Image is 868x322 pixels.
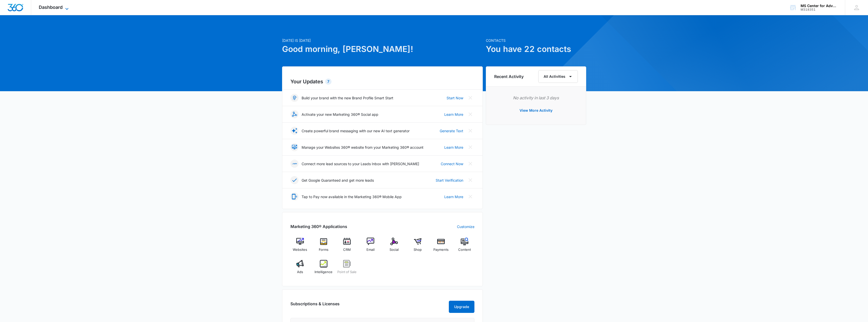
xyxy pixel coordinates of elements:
[343,247,351,252] span: CRM
[302,112,378,117] p: Activate your new Marketing 360® Social app
[433,247,449,252] span: Payments
[302,161,419,166] p: Connect more lead sources to your Leads Inbox with [PERSON_NAME]
[466,160,474,168] button: Close
[447,95,463,101] a: Start Now
[337,238,357,256] a: CRM
[408,238,427,256] a: Shop
[293,247,307,252] span: Websites
[302,194,402,199] p: Tap to Pay now available in the Marketing 360® Mobile App
[444,112,463,117] a: Learn More
[466,176,474,184] button: Close
[297,270,303,275] span: Ads
[466,143,474,151] button: Close
[319,247,328,252] span: Forms
[337,270,357,275] span: Point of Sale
[366,247,375,252] span: Email
[441,161,463,166] a: Connect Now
[337,260,357,278] a: Point of Sale
[290,260,310,278] a: Ads
[514,104,558,117] button: View More Activity
[801,8,838,11] div: account id
[486,43,586,55] h1: You have 22 contacts
[290,301,340,311] h2: Subscriptions & Licenses
[314,260,333,278] a: Intelligence
[444,194,463,199] a: Learn More
[315,270,333,275] span: Intelligence
[282,38,483,43] p: [DATE] is [DATE]
[314,238,333,256] a: Forms
[440,128,463,134] a: Generate Text
[302,178,374,183] p: Get Google Guaranteed and get more leads
[466,193,474,201] button: Close
[436,178,463,183] a: Start Verification
[282,43,483,55] h1: Good morning, [PERSON_NAME]!
[361,238,380,256] a: Email
[431,238,451,256] a: Payments
[414,247,422,252] span: Shop
[455,238,474,256] a: Content
[801,4,838,8] div: account name
[538,70,578,83] button: All Activities
[384,238,404,256] a: Social
[486,38,586,43] p: Contacts
[449,301,474,313] button: Upgrade
[302,95,393,101] p: Build your brand with the new Brand Profile Smart Start
[290,78,474,85] h2: Your Updates
[466,110,474,118] button: Close
[494,73,524,80] h6: Recent Activity
[457,224,474,229] a: Customize
[39,5,63,10] span: Dashboard
[466,94,474,102] button: Close
[302,145,423,150] p: Manage your Websites 360® website from your Marketing 360® account
[458,247,471,252] span: Content
[290,238,310,256] a: Websites
[466,127,474,135] button: Close
[390,247,399,252] span: Social
[290,223,347,230] h2: Marketing 360® Applications
[302,128,410,134] p: Create powerful brand messaging with our new AI text generator
[444,145,463,150] a: Learn More
[494,95,578,101] p: No activity in last 3 days
[325,79,331,85] div: 7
